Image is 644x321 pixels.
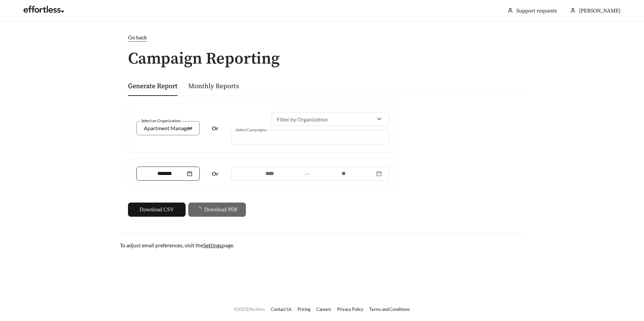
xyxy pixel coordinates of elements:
[203,242,222,248] a: Settings
[337,307,363,312] a: Privacy Policy
[304,171,310,177] span: swap-right
[196,207,204,212] span: loading
[128,34,147,40] span: Go back
[128,203,186,217] button: Download CSV
[144,125,231,131] span: Apartment Management Consultants
[234,307,265,312] span: © 2025 Effortless
[579,7,620,14] span: [PERSON_NAME]
[128,82,178,91] a: Generate Report
[316,307,331,312] a: Careers
[369,307,410,312] a: Terms and Conditions
[304,171,310,177] span: to
[120,242,234,248] span: To adjust email preferences, visit the page.
[188,203,246,217] button: Download PDF
[212,170,219,177] strong: Or
[297,307,311,312] a: Pricing
[140,206,174,214] span: Download CSV
[212,125,219,131] strong: Or
[120,33,524,42] a: Go back
[516,7,557,14] a: Support requests
[188,82,239,91] a: Monthly Reports
[271,307,292,312] a: Contact Us
[120,50,524,68] h1: Campaign Reporting
[204,206,238,214] span: Download PDF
